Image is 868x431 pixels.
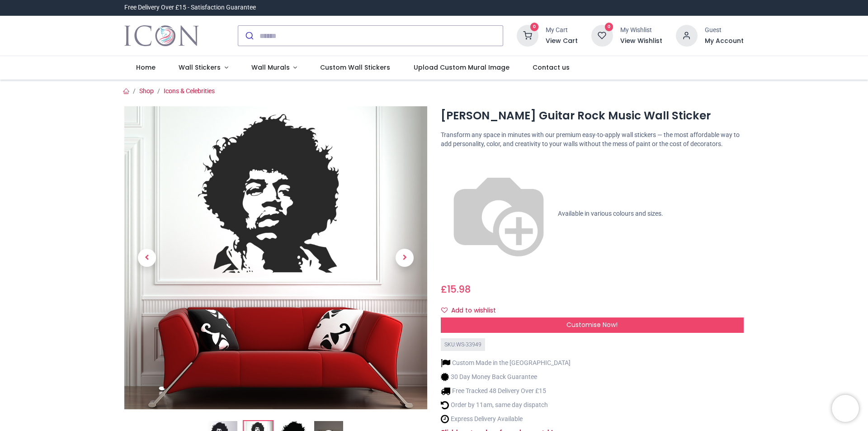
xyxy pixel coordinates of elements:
li: Free Tracked 48 Delivery Over £15 [441,386,571,396]
span: Wall Murals [251,63,290,72]
a: Shop [139,87,154,95]
span: Previous [138,249,156,267]
a: Previous [124,152,170,364]
h1: [PERSON_NAME] Guitar Rock Music Wall Sticker [441,108,744,123]
sup: 0 [530,23,539,31]
span: 15.98 [447,283,471,296]
span: Customise Now! [566,320,618,329]
li: 30 Day Money Back Guarantee [441,372,571,382]
a: Wall Stickers [167,56,240,80]
a: 0 [517,32,538,39]
button: Add to wishlistAdd to wishlist [441,303,504,318]
span: Wall Stickers [179,63,221,72]
div: Guest [705,26,744,35]
div: My Wishlist [620,26,662,35]
span: Custom Wall Stickers [320,63,390,72]
a: View Wishlist [620,37,662,46]
span: £ [441,283,471,296]
span: Upload Custom Mural Image [414,63,509,72]
iframe: Customer reviews powered by Trustpilot [554,3,744,12]
a: Logo of Icon Wall Stickers [124,23,199,48]
a: View Cart [546,37,578,46]
a: Icons & Celebrities [164,87,215,95]
div: SKU: WS-33949 [441,338,485,351]
span: Home [136,63,156,72]
a: 0 [591,32,613,39]
li: Order by 11am, same day dispatch [441,400,571,410]
img: Icon Wall Stickers [124,23,199,48]
sup: 0 [605,23,613,31]
img: WS-33949-02 [124,106,427,409]
span: Contact us [533,63,570,72]
a: Next [382,152,427,364]
li: Express Delivery Available [441,414,571,424]
img: color-wheel.png [441,156,557,272]
button: Submit [238,26,259,46]
span: Next [396,249,414,267]
span: Available in various colours and sizes. [558,209,663,217]
iframe: Brevo live chat [832,395,859,422]
li: Custom Made in the [GEOGRAPHIC_DATA] [441,358,571,368]
div: Free Delivery Over £15 - Satisfaction Guarantee [124,3,256,12]
a: Wall Murals [240,56,309,80]
p: Transform any space in minutes with our premium easy-to-apply wall stickers — the most affordable... [441,131,744,148]
i: Add to wishlist [441,307,448,313]
a: My Account [705,37,744,46]
div: My Cart [546,26,578,35]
